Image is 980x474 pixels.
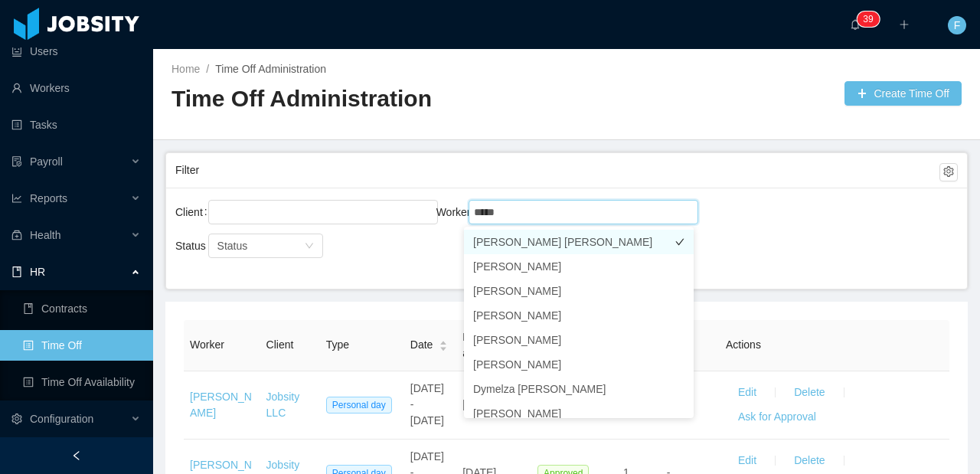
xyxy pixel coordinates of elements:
[439,339,448,344] i: icon: caret-up
[215,63,326,75] a: Time Off Administration
[175,240,217,252] label: Status
[266,338,294,351] span: Client
[410,337,433,353] span: Date
[726,449,769,473] button: Edit
[464,230,694,254] li: [PERSON_NAME] [PERSON_NAME]
[30,155,63,168] span: Payroll
[11,414,22,424] i: icon: setting
[11,266,22,277] i: icon: book
[30,229,60,241] span: Health
[175,156,939,185] div: Filter
[726,405,828,430] button: Ask for Approval
[11,73,141,103] a: icon: userWorkers
[675,360,684,369] i: icon: check
[675,335,684,345] i: icon: check
[863,11,868,27] p: 3
[439,338,448,349] div: Sort
[462,331,514,359] span: Requested at
[11,193,22,204] i: icon: line-chart
[175,206,214,218] label: Client
[462,398,496,410] span: [DATE]
[436,206,482,218] label: Worker
[464,254,694,279] li: [PERSON_NAME]
[439,345,448,349] i: icon: caret-down
[23,293,141,324] a: icon: bookContracts
[954,16,961,34] span: F
[410,382,444,427] span: [DATE] - [DATE]
[464,303,694,328] li: [PERSON_NAME]
[473,203,510,221] input: Worker
[868,11,874,27] p: 9
[782,381,837,405] button: Delete
[190,391,252,419] a: [PERSON_NAME]
[464,401,694,426] li: [PERSON_NAME]
[171,83,567,115] h2: Time Off Administration
[30,413,93,425] span: Configuration
[11,230,22,240] i: icon: medicine-box
[464,352,694,377] li: [PERSON_NAME]
[171,63,200,75] a: Home
[726,381,769,405] button: Edit
[464,279,694,303] li: [PERSON_NAME]
[206,63,209,75] span: /
[939,163,958,181] button: icon: setting
[726,338,761,351] span: Actions
[857,11,879,27] sup: 39
[11,110,141,140] a: icon: profileTasks
[266,391,300,419] a: Jobsity LLC
[675,384,684,394] i: icon: check
[326,338,349,351] span: Type
[464,328,694,352] li: [PERSON_NAME]
[190,338,224,351] span: Worker
[30,192,67,204] span: Reports
[675,237,684,247] i: icon: check
[850,19,861,30] i: icon: bell
[675,286,684,296] i: icon: check
[213,203,221,221] input: Client
[675,409,684,418] i: icon: check
[305,241,314,252] i: icon: down
[326,397,392,414] span: Personal day
[844,81,962,106] button: icon: plusCreate Time Off
[782,449,837,473] button: Delete
[11,36,141,67] a: icon: robotUsers
[23,330,141,361] a: icon: profileTime Off
[11,156,22,167] i: icon: file-protect
[675,311,684,320] i: icon: check
[30,266,45,278] span: HR
[464,377,694,401] li: Dymelza [PERSON_NAME]
[675,262,684,271] i: icon: check
[23,367,141,397] a: icon: profileTime Off Availability
[217,240,248,252] span: Status
[899,19,910,30] i: icon: plus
